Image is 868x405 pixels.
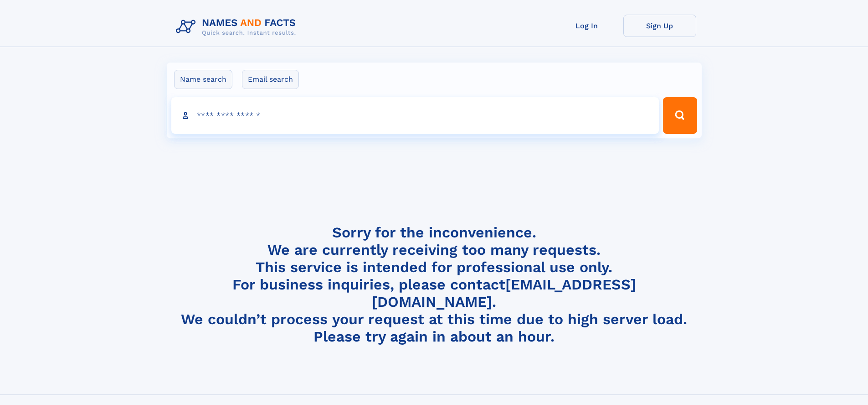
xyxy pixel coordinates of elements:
[372,276,636,310] a: [EMAIL_ADDRESS][DOMAIN_NAME]
[172,224,696,346] h4: Sorry for the inconvenience. We are currently receiving too many requests. This service is intend...
[623,15,696,37] a: Sign Up
[663,97,697,134] button: Search Button
[550,15,623,37] a: Log In
[242,70,299,89] label: Email search
[172,15,303,39] img: Logo Names and Facts
[174,70,232,89] label: Name search
[171,97,659,134] input: search input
